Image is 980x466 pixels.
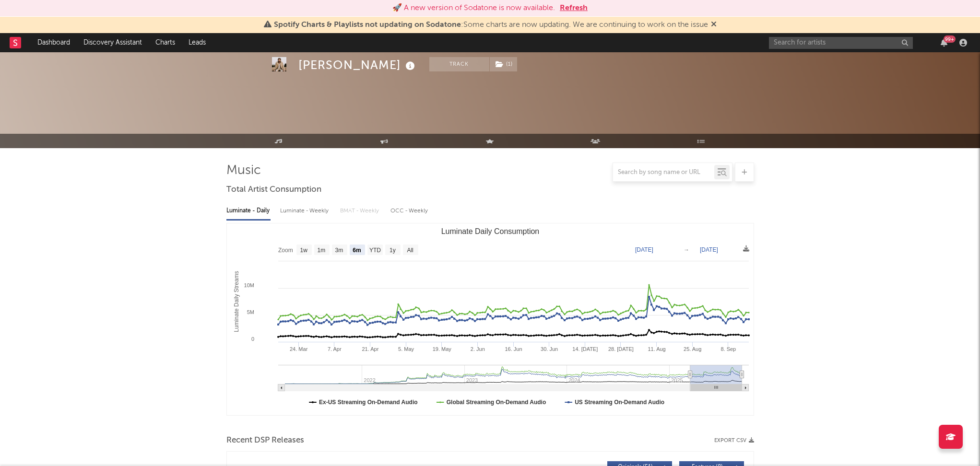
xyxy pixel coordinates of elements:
[490,57,517,71] button: (1)
[77,33,149,52] a: Discovery Assistant
[226,203,271,219] div: Luminate - Daily
[149,33,182,52] a: Charts
[298,57,417,73] div: [PERSON_NAME]
[274,21,461,29] span: Spotify Charts & Playlists not updating on Sodatone
[244,282,254,288] text: 10M
[505,346,522,352] text: 16. Jun
[575,399,664,406] text: US Streaming On-Demand Audio
[429,57,489,71] button: Track
[226,435,304,446] span: Recent DSP Releases
[711,21,717,29] span: Dismiss
[233,271,239,332] text: Luminate Daily Streams
[278,247,293,254] text: Zoom
[608,346,633,352] text: 28. [DATE]
[398,346,414,352] text: 5. May
[319,399,418,406] text: Ex-US Streaming On-Demand Audio
[290,346,308,352] text: 24. Mar
[247,309,254,315] text: 5M
[700,246,718,253] text: [DATE]
[390,203,429,219] div: OCC - Weekly
[31,33,77,52] a: Dashboard
[182,33,213,52] a: Leads
[560,2,588,14] button: Refresh
[684,346,701,352] text: 25. Aug
[720,346,736,352] text: 8. Sep
[769,37,913,49] input: Search for artists
[227,223,754,415] svg: Luminate Daily Consumption
[251,336,254,342] text: 0
[714,438,754,443] button: Export CSV
[446,399,546,406] text: Global Streaming On-Demand Audio
[613,169,714,176] input: Search by song name or URL
[280,203,331,219] div: Luminate - Weekly
[335,247,343,254] text: 3m
[300,247,307,254] text: 1w
[390,247,396,254] text: 1y
[441,227,539,235] text: Luminate Daily Consumption
[407,247,413,254] text: All
[648,346,665,352] text: 11. Aug
[470,346,484,352] text: 2. Jun
[369,247,380,254] text: YTD
[392,2,555,14] div: 🚀 A new version of Sodatone is now available.
[226,184,321,196] span: Total Artist Consumption
[684,246,689,253] text: →
[635,246,653,253] text: [DATE]
[941,39,947,47] button: 99+
[432,346,451,352] text: 19. May
[327,346,341,352] text: 7. Apr
[572,346,598,352] text: 14. [DATE]
[541,346,558,352] text: 30. Jun
[489,57,518,71] span: ( 1 )
[317,247,325,254] text: 1m
[274,21,708,29] span: : Some charts are now updating. We are continuing to work on the issue
[362,346,378,352] text: 21. Apr
[353,247,361,254] text: 6m
[944,35,956,43] div: 99 +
